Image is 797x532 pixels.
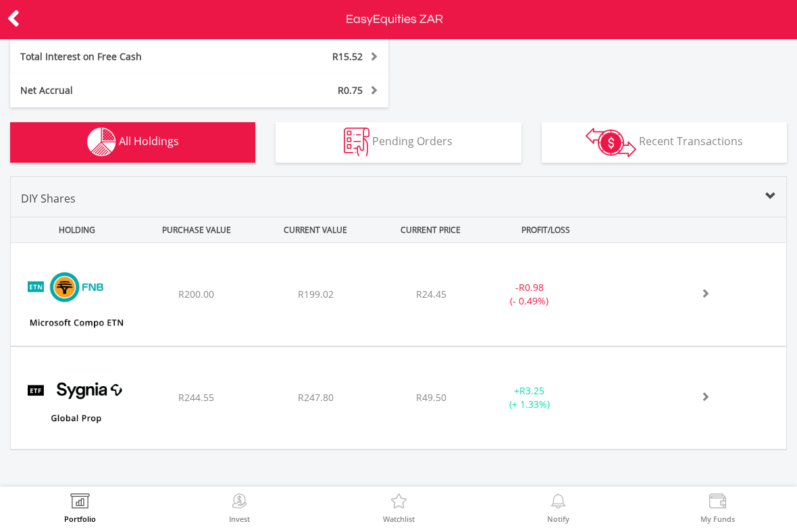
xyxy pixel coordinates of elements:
img: View Notifications [548,494,569,512]
label: My Funds [700,515,735,523]
div: CURRENT VALUE [257,217,374,242]
button: All Holdings [10,122,255,163]
a: My Funds [700,494,735,523]
span: R15.52 [332,50,363,63]
a: Invest [229,494,250,523]
img: pending_instructions-wht.png [344,128,369,157]
img: EQU.ZA.MSETNC.png [18,260,135,342]
span: R247.80 [298,391,334,404]
img: View Funds [707,494,728,512]
button: Recent Transactions [542,122,787,163]
img: transactions-zar-wht.png [586,128,636,157]
div: Net Accrual [10,84,231,97]
img: Invest Now [229,494,250,512]
span: Pending Orders [372,134,453,149]
img: holdings-wht.png [87,128,116,157]
div: PURCHASE VALUE [138,217,255,242]
label: Watchlist [383,515,415,523]
span: Recent Transactions [639,134,743,149]
div: - (- 0.49%) [478,281,581,308]
span: R199.02 [298,288,334,300]
span: R24.45 [416,288,446,300]
label: Invest [229,515,250,523]
span: R200.00 [178,288,214,300]
label: Portfolio [64,515,96,523]
span: R0.75 [338,84,363,97]
div: CURRENT PRICE [377,217,486,242]
div: Total Interest on Free Cash [10,50,231,63]
img: Watchlist [388,494,409,512]
span: DIY Shares [21,191,76,206]
button: Pending Orders [276,122,521,163]
label: Notify [547,515,569,523]
img: View Portfolio [70,494,91,512]
span: R0.98 [519,281,544,294]
a: Watchlist [383,494,415,523]
a: Notify [547,494,569,523]
a: Portfolio [64,494,96,523]
img: EQU.ZA.SYGP.png [18,364,135,446]
div: PROFIT/LOSS [488,217,604,242]
span: R244.55 [178,391,214,404]
div: HOLDING [12,217,136,242]
span: All Holdings [119,134,179,149]
span: R3.25 [519,384,544,397]
span: R49.50 [416,391,446,404]
div: + (+ 1.33%) [478,384,581,411]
